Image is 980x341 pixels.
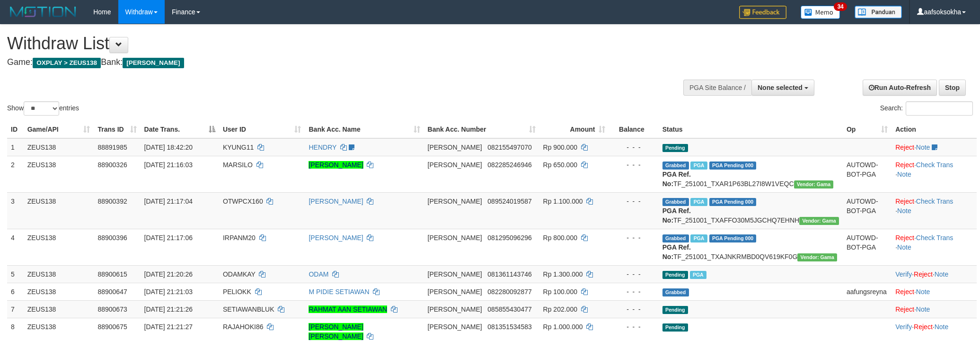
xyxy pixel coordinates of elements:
td: · · [892,156,977,192]
th: Game/API: activate to sort column ascending [24,121,94,138]
td: TF_251001_TXAR1P63BL27I8W1VEQC [659,156,843,192]
a: Note [916,288,930,296]
td: 6 [7,283,24,300]
img: Button%20Memo.svg [801,6,840,19]
span: 88900675 [97,323,127,331]
span: Vendor URL: https://trx31.1velocity.biz [797,253,837,261]
td: 4 [7,229,24,265]
span: Copy 089524019587 to clipboard [487,197,531,205]
span: Grabbed [662,162,689,170]
a: [PERSON_NAME] [309,161,363,169]
span: [PERSON_NAME] [123,58,184,68]
td: 3 [7,192,24,229]
b: PGA Ref. No: [662,243,691,260]
img: panduan.png [855,6,902,18]
span: PGA Pending [709,198,757,206]
td: AUTOWD-BOT-PGA [843,229,892,265]
span: OTWPCX160 [223,197,263,205]
a: Reject [895,161,914,169]
a: Check Trans [916,161,954,169]
th: Balance [609,121,658,138]
a: M PIDIE SETIAWAN [309,288,369,296]
span: Marked by aafchomsokheang [690,198,707,206]
span: Copy 081351534583 to clipboard [487,323,531,331]
b: PGA Ref. No: [662,170,691,188]
a: Run Auto-Refresh [863,80,937,96]
div: PGA Site Balance / [683,80,751,96]
span: Rp 202.000 [543,305,577,313]
span: 88900326 [97,161,127,169]
span: IRPANM20 [223,234,256,242]
a: Reject [895,234,914,242]
span: 88900392 [97,197,127,205]
a: Note [897,170,911,178]
h1: Withdraw List [7,34,644,53]
span: Marked by aafchomsokheang [690,234,707,242]
span: Grabbed [662,288,689,296]
a: Verify [895,270,912,278]
th: Date Trans.: activate to sort column descending [141,121,219,138]
select: Showentries [24,101,59,116]
span: Copy 081361143746 to clipboard [487,270,531,278]
th: Action [892,121,977,138]
a: ODAM [309,270,328,278]
span: Rp 100.000 [543,288,577,296]
td: ZEUS138 [24,265,94,283]
td: ZEUS138 [24,300,94,318]
span: Marked by aafchomsokheang [690,271,706,279]
td: · · [892,229,977,265]
td: · [892,283,977,300]
a: Check Trans [916,234,954,242]
a: HENDRY [309,144,336,151]
a: Note [935,270,949,278]
a: Reject [914,270,933,278]
span: 88900396 [97,234,127,242]
span: Vendor URL: https://trx31.1velocity.biz [799,217,839,225]
span: 88900615 [97,270,127,278]
span: Pending [662,271,688,279]
th: Op: activate to sort column ascending [843,121,892,138]
span: Copy 082285246946 to clipboard [487,161,531,169]
td: · · [892,265,977,283]
a: Note [897,207,911,215]
a: RAHMAT AAN SETIAWAN [309,305,387,313]
span: [DATE] 21:20:26 [144,270,193,278]
a: Reject [895,197,914,205]
span: RAJAHOKI86 [223,323,264,331]
span: OXPLAY > ZEUS138 [33,58,101,68]
span: Marked by aafchomsokheang [690,162,707,170]
span: Rp 900.000 [543,144,577,151]
td: ZEUS138 [24,156,94,192]
span: SETIAWANBLUK [223,305,274,313]
label: Show entries [7,101,79,116]
a: [PERSON_NAME] [309,234,363,242]
div: - - - [613,160,654,170]
button: None selected [751,80,814,96]
span: None selected [758,84,803,91]
span: Grabbed [662,234,689,242]
img: Feedback.jpg [739,6,786,19]
span: 34 [834,2,847,11]
span: Rp 1.000.000 [543,323,583,331]
span: Rp 800.000 [543,234,577,242]
div: - - - [613,287,654,296]
div: - - - [613,143,654,152]
span: [DATE] 21:17:06 [144,234,193,242]
td: · [892,138,977,156]
span: [PERSON_NAME] [428,197,482,205]
a: [PERSON_NAME] [309,197,363,205]
span: [PERSON_NAME] [428,288,482,296]
span: Grabbed [662,198,689,206]
div: - - - [613,197,654,206]
span: 88900647 [97,288,127,296]
a: Note [916,305,930,313]
span: ODAMKAY [223,270,256,278]
th: ID [7,121,24,138]
a: Reject [895,144,914,151]
td: ZEUS138 [24,138,94,156]
div: - - - [613,233,654,242]
td: · [892,300,977,318]
label: Search: [880,101,973,116]
td: 1 [7,138,24,156]
span: 88891985 [97,144,127,151]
